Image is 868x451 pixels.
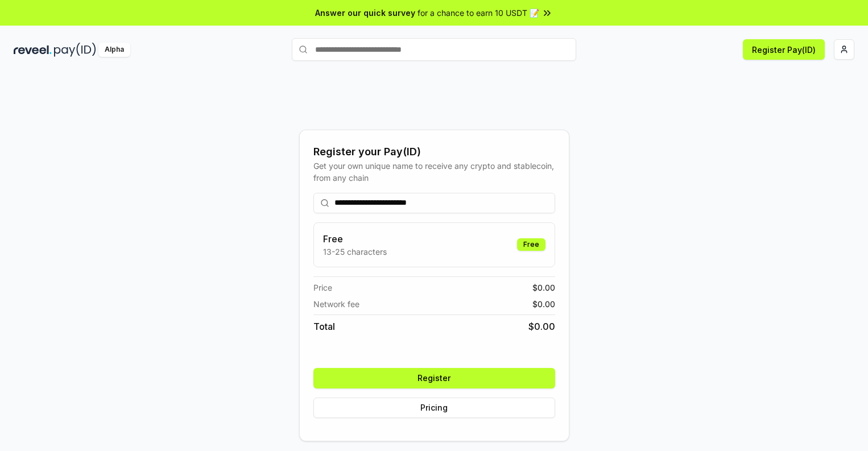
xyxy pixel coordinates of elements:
[743,39,825,60] button: Register Pay(ID)
[313,282,332,293] span: Price
[323,246,387,258] p: 13-25 characters
[313,144,555,160] div: Register your Pay(ID)
[323,232,387,246] h3: Free
[532,282,555,293] span: $ 0.00
[418,7,539,19] span: for a chance to earn 10 USDT 📝
[313,160,555,184] div: Get your own unique name to receive any crypto and stablecoin, from any chain
[517,238,545,251] div: Free
[14,43,52,57] img: reveel_dark
[313,298,359,310] span: Network fee
[98,43,130,57] div: Alpha
[532,298,555,310] span: $ 0.00
[54,43,96,57] img: pay_id
[313,320,335,333] span: Total
[315,7,415,19] span: Answer our quick survey
[528,320,555,333] span: $ 0.00
[313,368,555,388] button: Register
[313,398,555,418] button: Pricing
